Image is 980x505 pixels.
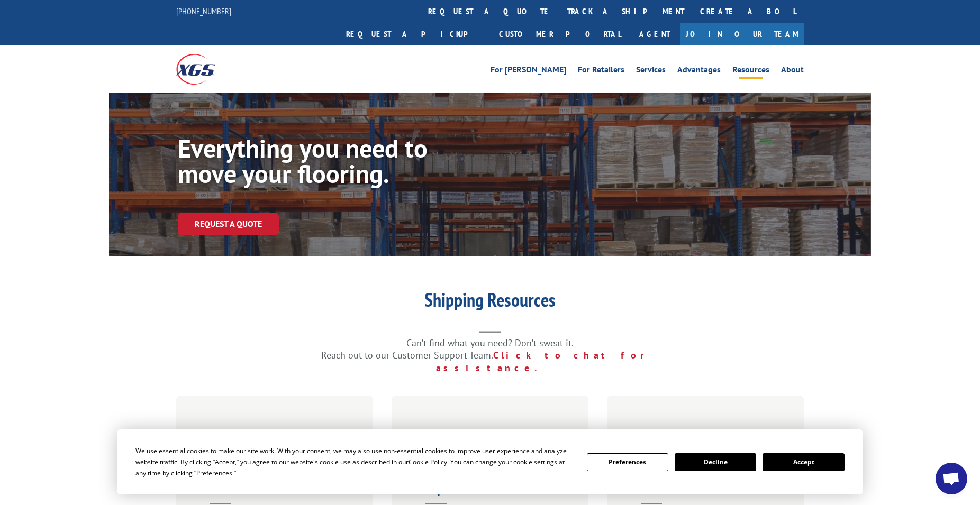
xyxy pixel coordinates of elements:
[409,457,447,466] span: Cookie Policy
[680,23,804,45] a: Join Our Team
[677,66,721,77] a: Advantages
[763,453,844,471] button: Accept
[936,463,967,494] div: Open chat
[135,445,574,479] div: We use essential cookies to make our site work. With your consent, we may also use non-essential ...
[781,66,804,77] a: About
[732,66,769,77] a: Resources
[338,23,491,45] a: Request a pickup
[436,349,659,374] a: Click to chat for assistance.
[176,6,231,16] a: [PHONE_NUMBER]
[278,290,702,315] h1: Shipping Resources
[117,429,863,494] div: Cookie Consent Prompt
[178,135,495,191] h1: Everything you need to move your flooring.
[587,453,668,471] button: Preferences
[629,23,680,45] a: Agent
[578,66,624,77] a: For Retailers
[491,23,629,45] a: Customer Portal
[675,453,756,471] button: Decline
[196,469,232,478] span: Preferences
[636,66,666,77] a: Services
[491,66,566,77] a: For [PERSON_NAME]
[178,213,279,235] a: Request a Quote
[278,337,702,374] p: Can’t find what you need? Don’t sweat it. Reach out to our Customer Support Team.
